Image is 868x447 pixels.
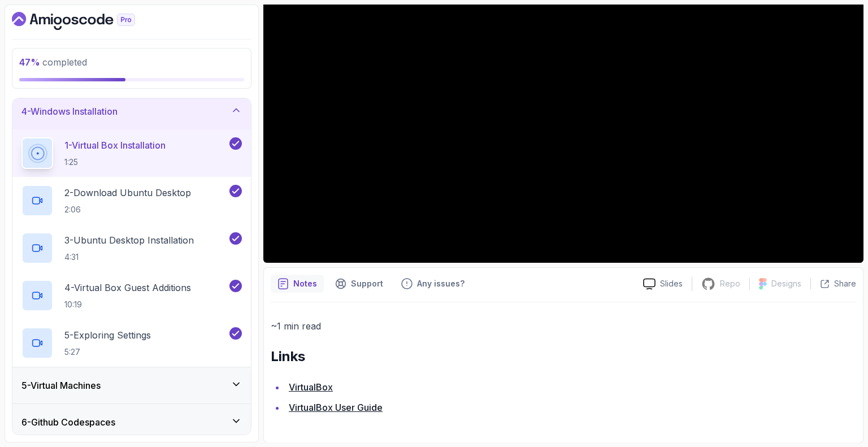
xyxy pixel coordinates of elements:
[21,185,242,216] button: 2-Download Ubuntu Desktop2:06
[21,327,242,359] button: 5-Exploring Settings5:27
[64,251,194,263] p: 4:31
[21,137,242,169] button: 1-Virtual Box Installation1:25
[64,233,194,247] p: 3 - Ubuntu Desktop Installation
[64,204,191,215] p: 2:06
[12,93,251,129] button: 4-Windows Installation
[64,186,191,199] p: 2 - Download Ubuntu Desktop
[64,157,166,168] p: 1:25
[64,299,191,310] p: 10:19
[21,415,115,429] h3: 6 - Github Codespaces
[271,318,856,334] p: ~1 min read
[64,138,166,152] p: 1 - Virtual Box Installation
[19,57,87,68] span: completed
[771,278,801,289] p: Designs
[12,367,251,403] button: 5-Virtual Machines
[12,12,161,30] a: Dashboard
[21,105,118,118] h3: 4 - Windows Installation
[660,278,683,289] p: Slides
[834,278,856,289] p: Share
[289,381,333,393] a: VirtualBox
[19,57,40,68] span: 47 %
[21,232,242,264] button: 3-Ubuntu Desktop Installation4:31
[64,346,151,358] p: 5:27
[21,280,242,311] button: 4-Virtual Box Guest Additions10:19
[634,278,692,290] a: Slides
[64,281,191,294] p: 4 - Virtual Box Guest Additions
[21,379,101,392] h3: 5 - Virtual Machines
[64,328,151,342] p: 5 - Exploring Settings
[289,402,383,413] a: VirtualBox User Guide
[720,278,740,289] p: Repo
[12,404,251,440] button: 6-Github Codespaces
[271,348,856,366] h2: Links
[810,278,856,289] button: Share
